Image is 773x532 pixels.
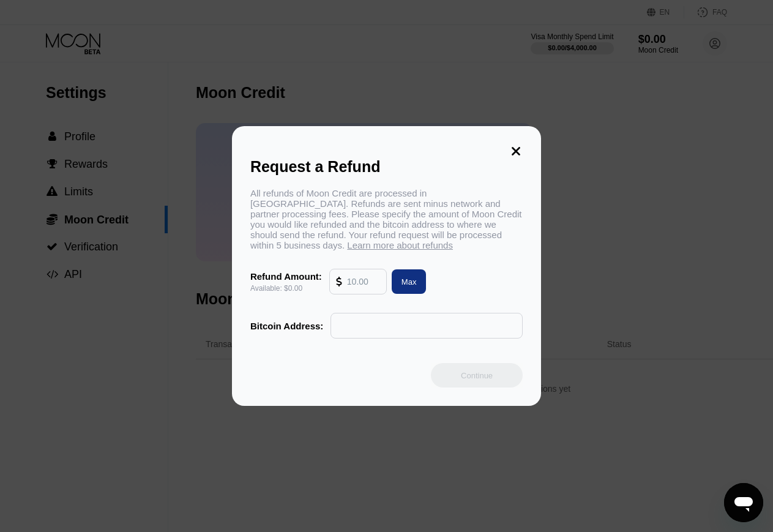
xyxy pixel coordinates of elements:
div: Refund Amount: [250,271,322,282]
span: Learn more about refunds [347,240,453,250]
div: All refunds of Moon Credit are processed in [GEOGRAPHIC_DATA]. Refunds are sent minus network and... [250,188,523,250]
input: 10.00 [347,269,380,294]
div: Max [401,277,417,287]
div: Bitcoin Address: [250,321,323,331]
div: Request a Refund [250,158,523,176]
div: Available: $0.00 [250,284,322,293]
iframe: Button to launch messaging window [724,483,763,522]
div: Max [387,269,427,294]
